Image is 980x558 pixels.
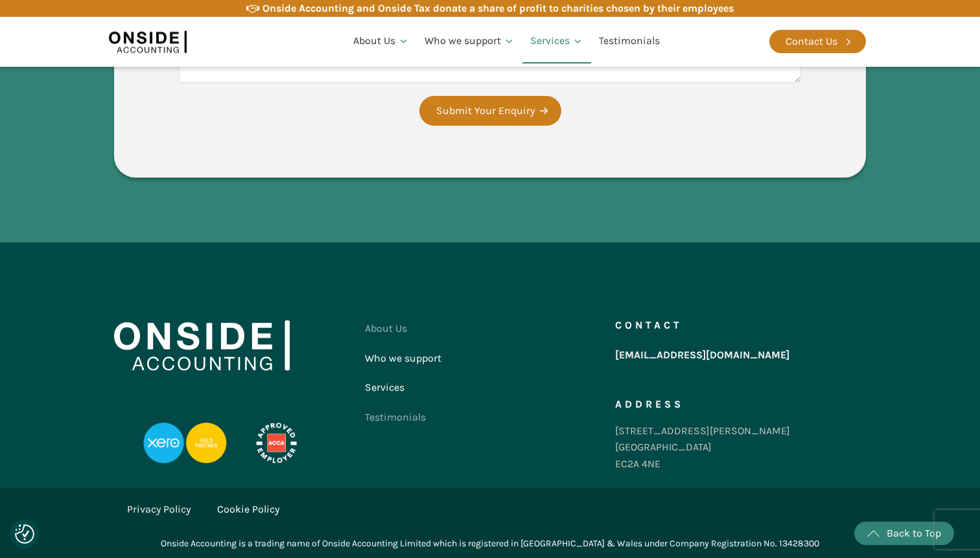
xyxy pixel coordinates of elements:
[786,33,837,50] div: Contact Us
[365,402,441,432] a: Testimonials
[109,27,187,56] img: Onside Accounting
[615,343,789,367] a: [EMAIL_ADDRESS][DOMAIN_NAME]
[419,96,561,126] button: Submit Your Enquiry
[854,522,954,545] a: Back to Top
[365,373,441,402] a: Services
[345,19,417,64] a: About Us
[15,524,34,544] button: Consent Preferences
[365,343,441,373] a: Who we support
[769,30,866,53] a: Contact Us
[127,501,191,518] a: Privacy Policy
[114,320,290,371] img: Onside Accounting
[615,320,682,331] h5: Contact
[615,399,684,410] h5: Address
[15,524,34,544] img: Revisit consent button
[522,19,591,64] a: Services
[615,423,790,472] div: [STREET_ADDRESS][PERSON_NAME] [GEOGRAPHIC_DATA] EC2A 4NE
[887,525,941,542] div: Back to Top
[417,19,522,64] a: Who we support
[240,423,312,464] img: APPROVED-EMPLOYER-PROFESSIONAL-DEVELOPMENT-REVERSED_LOGO
[365,314,441,343] a: About Us
[591,19,668,64] a: Testimonials
[217,501,279,518] a: Cookie Policy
